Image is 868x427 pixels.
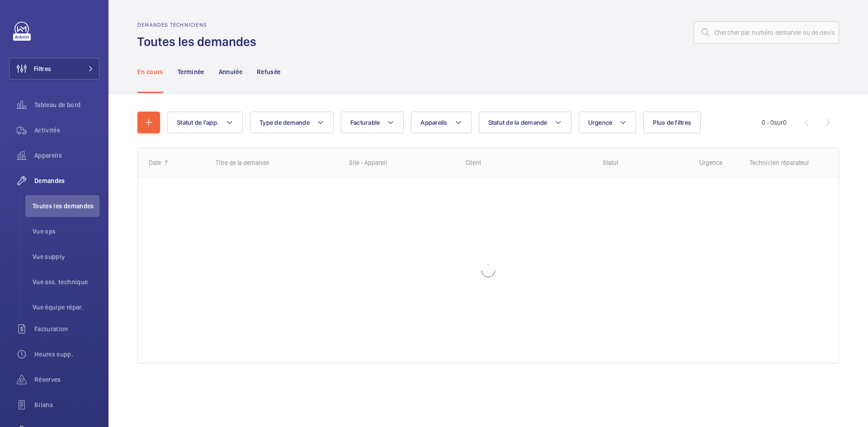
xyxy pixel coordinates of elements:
span: Vue supply [33,252,99,261]
span: Activités [34,126,99,135]
button: Plus de filtres [643,112,701,133]
span: Toutes les demandes [33,202,99,211]
span: Vue ops [33,227,99,236]
span: Facturation [34,324,99,333]
span: Bilans [34,400,99,409]
h1: Toutes les demandes [137,33,262,50]
span: Urgence [588,119,613,126]
button: Facturable [341,112,404,133]
span: Vue ass. technique [33,277,99,286]
button: Statut de l'app. [167,112,243,133]
span: Appareils [34,151,99,160]
span: Vue équipe répar. [33,303,99,312]
span: Statut de l'app. [177,119,219,126]
button: Appareils [411,112,471,133]
span: Facturable [350,119,380,126]
span: Réserves [34,375,99,384]
span: Appareils [420,119,447,126]
span: Filtres [34,64,51,73]
span: Tableau de bord [34,100,99,109]
span: sur [774,119,783,126]
p: Annulée [219,67,242,76]
h2: Demandes techniciens [137,22,262,28]
p: Refusée [257,67,280,76]
span: 0 - 0 0 [762,119,787,126]
button: Statut de la demande [479,112,571,133]
button: Type de demande [250,112,334,133]
button: Urgence [579,112,637,133]
span: Heures supp. [34,350,99,359]
p: En cours [137,67,163,76]
button: Filtres [9,58,99,80]
span: Plus de filtres [653,119,691,126]
span: Type de demande [259,119,310,126]
p: Terminée [178,67,204,76]
input: Chercher par numéro demande ou de devis [693,21,839,44]
span: Demandes [34,176,99,185]
span: Statut de la demande [488,119,547,126]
